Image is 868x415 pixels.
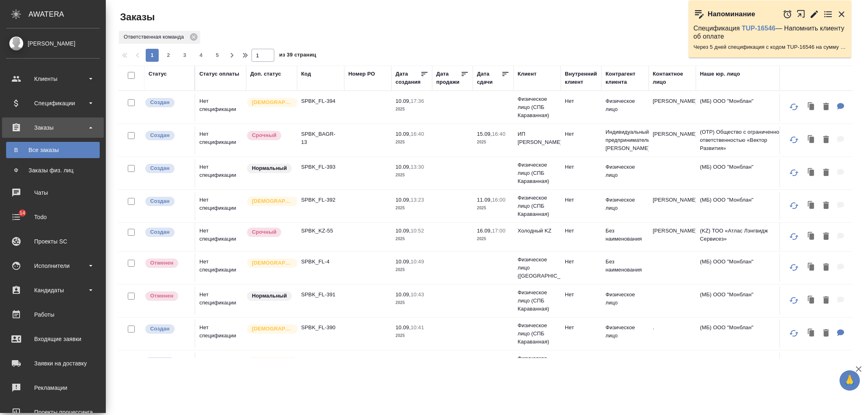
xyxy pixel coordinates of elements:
[396,164,411,170] p: 10.09,
[396,299,428,307] p: 2025
[144,163,190,174] div: Выставляется автоматически при создании заказа
[301,291,340,299] p: SPBK_FL-391
[606,227,645,243] p: Без наименования
[396,98,411,104] p: 10.09,
[843,372,857,389] span: 🙏
[6,97,100,109] div: Спецификации
[211,49,224,62] button: 5
[606,258,645,274] p: Без наименования
[199,70,239,78] div: Статус оплаты
[804,358,819,375] button: Клонировать
[518,70,536,78] div: Клиент
[784,196,804,215] button: Обновить
[606,70,645,86] div: Контрагент клиента
[6,382,100,394] div: Рекламации
[6,333,100,345] div: Входящие заявки
[565,258,597,266] p: Нет
[6,309,100,321] div: Работы
[2,207,104,227] a: 14Todo
[819,259,833,276] button: Удалить
[565,291,597,299] p: Нет
[348,70,375,78] div: Номер PO
[195,287,246,315] td: Нет спецификации
[144,196,190,207] div: Выставляется автоматически при создании заказа
[708,10,755,18] p: Напоминание
[411,357,424,363] p: 16:05
[492,197,505,203] p: 16:00
[565,324,597,332] p: Нет
[396,259,411,265] p: 10.09,
[696,93,794,122] td: (МБ) ООО "Монблан"
[784,258,804,277] button: Обновить
[149,70,167,78] div: Статус
[6,142,100,158] a: ВВсе заказы
[301,324,340,332] p: SPBK_FL-390
[784,163,804,183] button: Обновить
[396,70,420,86] div: Дата создания
[819,165,833,181] button: Удалить
[162,51,175,59] span: 2
[518,130,557,146] p: ИП [PERSON_NAME]
[144,227,190,238] div: Выставляется автоматически при создании заказа
[492,131,505,137] p: 16:40
[819,132,833,148] button: Удалить
[396,138,428,146] p: 2025
[301,196,340,204] p: SPBK_FL-392
[396,357,411,363] p: 09.09,
[783,9,792,19] button: Отложить
[252,98,293,106] p: [DEMOGRAPHIC_DATA]
[477,131,492,137] p: 15.09,
[784,324,804,343] button: Обновить
[804,165,819,181] button: Клонировать
[250,70,281,78] div: Доп. статус
[6,73,100,85] div: Клиенты
[696,223,794,251] td: (KZ) ТОО «Атлас Лэнгвидж Сервисез»
[6,260,100,272] div: Исполнители
[252,131,276,139] p: Срочный
[606,97,645,113] p: Физическое лицо
[804,228,819,245] button: Клонировать
[150,131,170,139] p: Создан
[693,24,846,41] p: Спецификация — Напомнить клиенту об оплате
[246,227,293,238] div: Выставляется автоматически, если на указанный объем услуг необходимо больше времени в стандартном...
[819,228,833,245] button: Удалить
[565,196,597,204] p: Нет
[195,49,208,62] button: 4
[28,6,106,22] div: AWATERA
[6,162,100,178] a: ФЗаказы физ. лиц
[606,291,645,307] p: Физическое лицо
[649,223,696,251] td: [PERSON_NAME]
[301,130,340,146] p: SPBK_BAGR-13
[144,291,190,302] div: Выставляет КМ после отмены со стороны клиента. Если уже после запуска – КМ пишет ПМу про отмену, ...
[246,97,293,108] div: Выставляется автоматически для первых 3 заказов нового контактного лица. Особое внимание
[804,292,819,309] button: Клонировать
[804,325,819,342] button: Клонировать
[411,131,424,137] p: 16:40
[518,95,557,120] p: Физическое лицо (СПБ Караванная)
[784,130,804,150] button: Обновить
[606,196,645,212] p: Физическое лицо
[742,25,776,32] a: TUP-16546
[696,254,794,282] td: (МБ) ООО "Монблан"
[696,319,794,348] td: (МБ) ООО "Монблан"
[279,50,316,62] span: из 39 страниц
[162,49,175,62] button: 2
[2,231,104,252] a: Проекты SC
[606,356,645,373] p: Физическое лицо
[2,183,104,203] a: Чаты
[195,319,246,348] td: Нет спецификации
[477,204,509,212] p: 2025
[246,356,293,367] div: Выставляется автоматически для первых 3 заказов нового контактного лица. Особое внимание
[477,197,492,203] p: 11.09,
[606,128,645,152] p: Индивидуальный предприниматель [PERSON_NAME]...
[477,70,501,86] div: Дата сдачи
[819,358,833,375] button: Удалить
[6,284,100,296] div: Кандидаты
[10,166,96,174] div: Заказы физ. лиц
[150,358,170,366] p: Создан
[396,291,411,298] p: 10.09,
[796,5,806,23] button: Открыть в новой вкладке
[150,325,170,333] p: Создан
[396,131,411,137] p: 10.09,
[252,228,276,236] p: Срочный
